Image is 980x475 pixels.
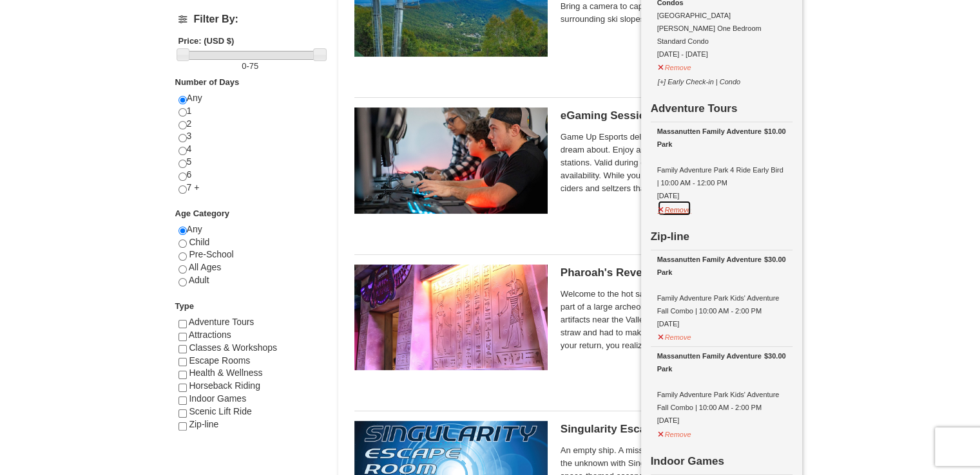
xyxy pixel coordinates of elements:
[657,200,692,216] button: Remove
[651,230,689,243] strong: Zip-line
[657,328,692,344] button: Remove
[189,317,255,327] span: Adventure Tours
[189,368,262,378] span: Health & Wellness
[657,58,692,74] button: Remove
[657,72,742,88] button: [+] Early Check-in | Condo
[175,77,240,87] strong: Number of Days
[189,393,246,404] span: Indoor Games
[189,342,277,353] span: Classes & Workshops
[178,60,322,73] label: -
[175,301,194,311] strong: Type
[657,425,692,441] button: Remove
[178,223,322,300] div: Any
[189,419,218,429] span: Zip-line
[189,406,251,416] span: Scenic Lift Ride
[189,262,222,272] span: All Ages
[178,14,322,25] h4: Filter By:
[189,237,209,247] span: Child
[178,92,322,207] div: Any 1 2 3 4 5 6 7 +
[561,423,786,436] h5: Singularity Escape Room - Military
[189,355,250,366] span: Escape Rooms
[651,102,738,115] strong: Adventure Tours
[189,330,231,340] span: Attractions
[657,125,786,202] div: Family Adventure Park 4 Ride Early Bird | 10:00 AM - 12:00 PM [DATE]
[242,61,246,71] span: 0
[657,125,786,151] div: Massanutten Family Adventure Park
[561,266,786,279] h5: Pharoah's Revenge Escape Room- Military
[189,275,209,285] span: Adult
[764,349,786,362] strong: $30.00
[354,265,548,370] img: 6619913-410-20a124c9.jpg
[354,107,548,213] img: 19664770-34-0b975b5b.jpg
[561,288,786,352] span: Welcome to the hot sands of the Egyptian desert. You're part of a large archeological dig team th...
[651,455,724,467] strong: Indoor Games
[657,253,786,330] div: Family Adventure Park Kids' Adventure Fall Combo | 10:00 AM - 2:00 PM [DATE]
[657,349,786,427] div: Family Adventure Park Kids' Adventure Fall Combo | 10:00 AM - 2:00 PM [DATE]
[561,109,786,122] h5: eGaming Session Time
[657,349,786,375] div: Massanutten Family Adventure Park
[178,36,235,46] strong: Price: (USD $)
[764,253,786,266] strong: $30.00
[249,61,258,71] span: 75
[189,380,260,391] span: Horseback Riding
[561,131,786,195] span: Game Up Esports delivers an experience that gamers dream about. Enjoy an hour of game time at one...
[175,209,230,218] strong: Age Category
[657,253,786,279] div: Massanutten Family Adventure Park
[764,125,786,138] strong: $10.00
[189,249,233,259] span: Pre-School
